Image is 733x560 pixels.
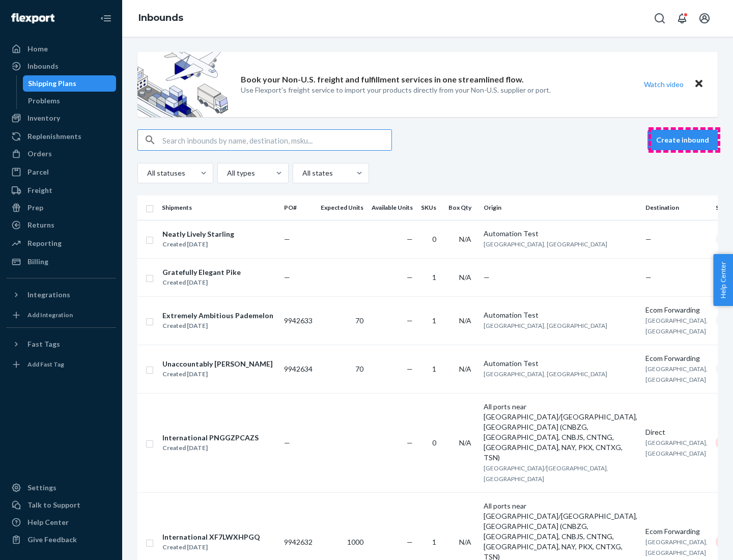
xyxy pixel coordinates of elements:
span: Help Center [713,254,733,306]
div: Direct [645,427,708,437]
div: Gratefully Elegant Pike [162,267,241,277]
div: Add Fast Tag [27,360,64,369]
button: Open Search Box [650,8,670,29]
button: Fast Tags [6,336,116,352]
span: — [407,273,413,282]
div: Automation Test [484,310,637,320]
div: Problems [28,96,60,106]
div: Created [DATE] [162,369,273,379]
a: Billing [6,254,116,270]
span: — [284,438,290,447]
a: Inventory [6,110,116,126]
a: Home [6,41,116,57]
button: Give Feedback [6,531,116,548]
span: N/A [459,438,471,447]
div: Returns [27,220,54,230]
th: Origin [480,195,641,220]
button: Open account menu [694,8,715,29]
th: PO# [280,195,317,220]
div: Freight [27,185,52,195]
span: — [284,273,290,282]
input: All types [226,168,227,178]
td: 9942634 [280,345,317,393]
div: Fast Tags [27,339,60,349]
span: [GEOGRAPHIC_DATA], [GEOGRAPHIC_DATA] [645,317,708,335]
a: Settings [6,480,116,496]
th: Available Units [368,195,417,220]
span: — [407,235,413,243]
input: All states [301,168,302,178]
span: [GEOGRAPHIC_DATA], [GEOGRAPHIC_DATA] [484,240,607,248]
p: Book your Non-U.S. freight and fulfillment services in one streamlined flow. [241,74,524,86]
a: Parcel [6,164,116,180]
div: Created [DATE] [162,277,241,288]
div: International XF7LWXHPGQ [162,532,260,542]
div: Automation Test [484,358,637,369]
input: All statuses [146,168,147,178]
div: International PNGGZPCAZS [162,433,259,443]
div: Inventory [27,113,60,123]
span: [GEOGRAPHIC_DATA], [GEOGRAPHIC_DATA] [484,370,607,378]
span: 0 [432,235,436,243]
div: Inbounds [27,61,59,71]
span: — [407,538,413,546]
span: 1000 [347,538,363,546]
img: Flexport logo [11,13,54,23]
div: Home [27,44,48,54]
th: Box Qty [444,195,480,220]
a: Problems [23,93,117,109]
button: Close Navigation [96,8,116,29]
th: Shipments [158,195,280,220]
span: — [284,235,290,243]
div: Settings [27,483,57,493]
span: 1 [432,273,436,282]
div: Billing [27,257,48,267]
span: [GEOGRAPHIC_DATA], [GEOGRAPHIC_DATA] [484,322,607,329]
a: Returns [6,217,116,233]
span: [GEOGRAPHIC_DATA], [GEOGRAPHIC_DATA] [645,439,708,457]
span: 1 [432,365,436,373]
a: Freight [6,182,116,199]
div: Created [DATE] [162,321,273,331]
span: 70 [355,365,363,373]
button: Close [692,77,706,92]
span: — [407,438,413,447]
button: Create inbound [647,130,718,150]
a: Inbounds [138,12,183,23]
input: Search inbounds by name, destination, msku... [162,130,391,150]
span: N/A [459,316,471,325]
p: Use Flexport’s freight service to import your products directly from your Non-U.S. supplier or port. [241,85,551,95]
span: N/A [459,273,471,282]
a: Orders [6,146,116,162]
span: [GEOGRAPHIC_DATA], [GEOGRAPHIC_DATA] [645,538,708,556]
div: Extremely Ambitious Pademelon [162,311,273,321]
div: Prep [27,203,43,213]
div: Parcel [27,167,49,177]
a: Add Fast Tag [6,356,116,373]
a: Talk to Support [6,497,116,513]
a: Help Center [6,514,116,530]
a: Shipping Plans [23,75,117,92]
ol: breadcrumbs [130,4,191,33]
span: 1 [432,538,436,546]
div: Ecom Forwarding [645,305,708,315]
div: Integrations [27,290,70,300]
span: N/A [459,235,471,243]
th: SKUs [417,195,444,220]
span: — [484,273,490,282]
div: Unaccountably [PERSON_NAME] [162,359,273,369]
span: N/A [459,365,471,373]
span: — [645,273,652,282]
div: Give Feedback [27,535,77,545]
span: N/A [459,538,471,546]
a: Add Integration [6,307,116,323]
div: Orders [27,149,52,159]
a: Replenishments [6,128,116,145]
th: Destination [641,195,712,220]
button: Integrations [6,287,116,303]
div: Automation Test [484,229,637,239]
div: Help Center [27,517,69,527]
div: All ports near [GEOGRAPHIC_DATA]/[GEOGRAPHIC_DATA], [GEOGRAPHIC_DATA] (CNBZG, [GEOGRAPHIC_DATA], ... [484,402,637,463]
button: Watch video [637,77,690,92]
div: Talk to Support [27,500,80,510]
